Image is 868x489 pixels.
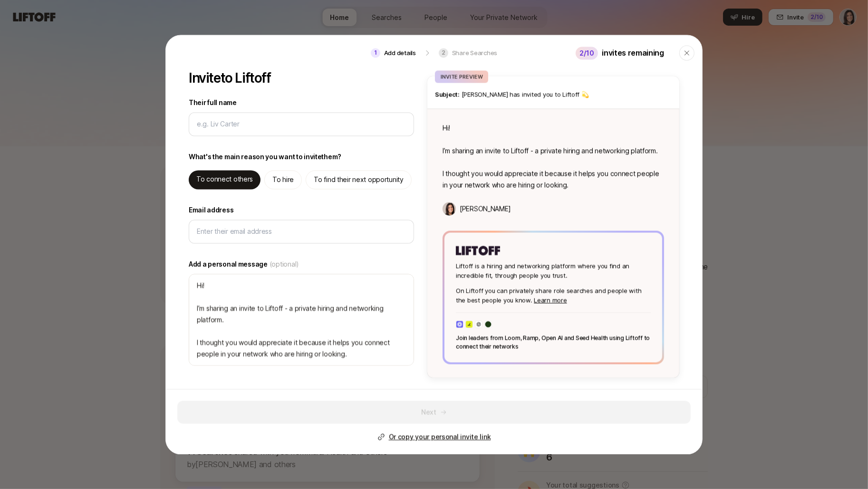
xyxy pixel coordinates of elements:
[435,89,672,99] p: [PERSON_NAME] has invited you to Liftoff 💫
[189,151,341,163] p: What's the main reason you want to invite them ?
[456,246,500,255] img: Liftoff Logo
[314,174,404,185] p: To find their next opportunity
[189,70,271,86] p: Invite to Liftoff
[189,97,414,108] label: Their full name
[189,274,414,365] textarea: Hi! I’m sharing an invite to Liftoff - a private hiring and networking platform. I thought you wo...
[460,203,511,214] p: [PERSON_NAME]
[484,320,492,328] img: eb2e39df_cdfa_431d_9662_97a27dfed651.jpg
[443,202,456,215] img: Eleanor
[197,118,406,130] input: e.g. Liv Carter
[377,431,491,442] button: Or copy your personal invite link
[576,47,598,59] div: 2 /10
[456,261,651,280] p: Liftoff is a hiring and networking platform where you find an incredible fit, through people you ...
[435,90,460,98] span: Subject:
[196,173,253,185] p: To connect others
[443,122,664,191] p: Hi! I’m sharing an invite to Liftoff - a private hiring and networking platform. I thought you wo...
[441,72,482,81] p: INVITE PREVIEW
[389,431,491,442] p: Or copy your personal invite link
[465,320,473,328] img: f92ccad0_b811_468c_8b5a_ad63715c99b3.jpg
[189,259,414,270] label: Add a personal message
[602,47,664,59] p: invites remaining
[475,320,482,328] img: 0e0a616a_8c12_4e99_8f27_09cc423ab85c.jpg
[456,286,651,305] p: On Liftoff you can privately share role searches and people with the best people you know.
[189,204,414,216] label: Email address
[270,259,299,270] span: (optional)
[534,296,567,304] a: Learn more
[456,320,463,328] img: 7f5d8623_01b3_4d11_b5d5_538260a5d057.jpg
[197,226,406,237] input: Enter their email address
[456,334,651,351] p: Join leaders from Loom, Ramp, Open AI and Seed Health using Liftoff to connect their networks
[272,174,294,185] p: To hire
